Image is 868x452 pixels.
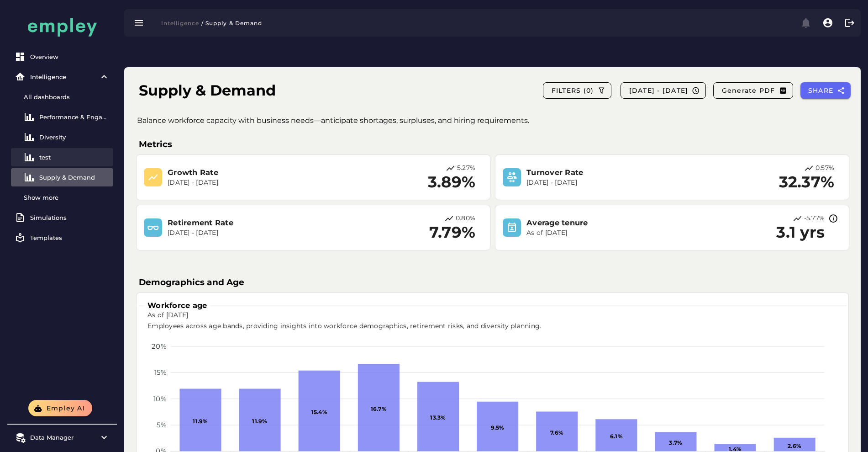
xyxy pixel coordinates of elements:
[30,234,110,241] div: Templates
[11,88,113,106] a: All dashboards
[526,218,696,228] h3: Average tenure
[428,173,475,191] h2: 3.89%
[30,434,94,441] div: Data Manager
[11,208,113,227] a: Simulations
[168,229,337,238] p: [DATE] - [DATE]
[152,342,166,351] tspan: 20%
[713,82,793,99] button: Generate PDF
[168,218,337,228] h3: Retirement Rate
[142,316,847,336] div: Employees across age bands, providing insights into workforce demographics, retirement risks, and...
[456,214,475,223] p: 0.80%
[457,164,475,173] p: 5.27%
[137,115,863,126] p: Balance workforce capacity with business needs—anticipate shortages, surpluses, and hiring requir...
[144,300,210,311] h3: Workforce age
[139,80,276,101] h1: Supply & Demand
[39,154,110,161] div: test
[30,53,110,60] div: Overview
[11,128,113,146] a: Diversity
[153,394,166,403] tspan: 10%
[201,20,262,27] span: / Supply & Demand
[800,82,851,99] button: SHARE
[199,16,268,29] button: / Supply & Demand
[628,86,688,95] span: [DATE] - [DATE]
[30,73,94,80] div: Intelligence
[543,82,611,99] button: FILTERS (0)
[11,148,113,166] a: test
[11,229,113,247] a: Templates
[39,174,110,181] div: Supply & Demand
[30,214,110,221] div: Simulations
[551,86,594,95] span: FILTERS (0)
[776,223,825,242] h2: 3.1 yrs
[429,223,475,242] h2: 7.79%
[621,82,706,99] button: [DATE] - [DATE]
[139,138,846,151] h3: Metrics
[11,168,113,186] a: Supply & Demand
[155,16,199,29] button: Intelligence
[161,20,199,27] span: Intelligence
[139,276,846,289] h3: Demographics and Age
[804,214,825,223] p: -5.77%
[526,229,696,238] p: As of [DATE]
[526,167,696,178] h3: Turnover Rate
[779,173,835,191] h2: 32.37%
[168,167,337,178] h3: Growth Rate
[808,86,834,95] span: SHARE
[39,113,110,121] div: Performance & Engagement
[157,420,166,429] tspan: 5%
[11,48,113,66] a: Overview
[46,404,85,412] span: Empley AI
[154,368,166,377] tspan: 15%
[24,93,110,101] div: All dashboards
[168,178,337,187] p: [DATE] - [DATE]
[24,194,110,201] div: Show more
[11,108,113,126] a: Performance & Engagement
[721,86,775,95] span: Generate PDF
[815,164,834,173] p: 0.57%
[28,400,92,416] button: Empley AI
[526,178,696,187] p: [DATE] - [DATE]
[39,133,110,141] div: Diversity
